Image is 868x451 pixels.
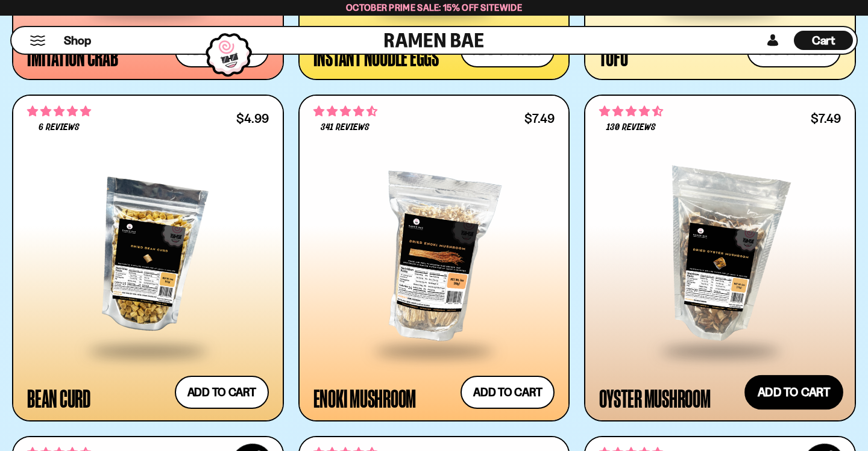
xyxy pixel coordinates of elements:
button: Mobile Menu Trigger [30,36,46,46]
div: $7.49 [524,113,555,124]
div: Oyster Mushroom [599,387,710,409]
button: Add to cart [744,375,843,409]
span: 4.53 stars [313,104,377,119]
a: 5.00 stars 6 reviews $4.99 Bean Curd Add to cart [12,95,284,421]
button: Add to cart [461,376,555,409]
a: Shop [64,31,91,50]
div: Enoki Mushroom [313,387,417,409]
span: Shop [64,33,91,49]
span: 130 reviews [606,123,656,132]
span: October Prime Sale: 15% off Sitewide [346,2,522,13]
span: 5.00 stars [27,104,91,119]
div: $4.99 [236,113,269,124]
div: $7.49 [811,113,841,124]
div: Cart [794,27,853,54]
span: Cart [812,33,835,48]
div: Imitation Crab [27,46,118,67]
div: Tofu [599,46,627,67]
a: 4.53 stars 341 reviews $7.49 Enoki Mushroom Add to cart [298,95,570,421]
span: 341 reviews [321,123,370,132]
div: Bean Curd [27,387,90,409]
a: 4.68 stars 130 reviews $7.49 Oyster Mushroom Add to cart [584,95,856,421]
span: 4.68 stars [599,104,663,119]
button: Add to cart [175,376,269,409]
div: Instant Noodle Eggs [313,46,439,67]
span: 6 reviews [39,123,80,132]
